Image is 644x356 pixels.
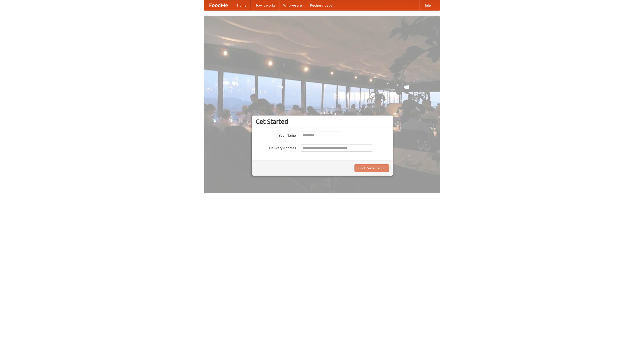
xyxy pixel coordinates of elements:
a: Recipe videos [306,0,336,10]
button: Find Restaurants! [354,164,389,172]
a: Help [419,0,435,10]
a: FoodMe [204,0,233,10]
label: Delivery Address [256,144,296,150]
h3: Get Started [256,118,389,125]
a: Who we are [279,0,306,10]
label: Your Name [256,132,296,138]
a: Home [233,0,251,10]
a: How it works [251,0,279,10]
